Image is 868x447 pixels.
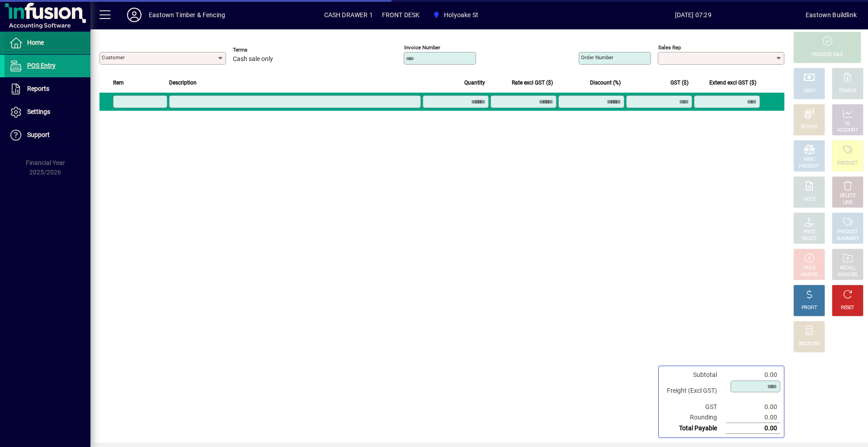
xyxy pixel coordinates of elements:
[726,423,780,434] td: 0.00
[5,101,90,123] a: Settings
[27,62,56,69] span: POS Entry
[803,88,815,94] div: CASH
[845,120,851,127] div: GL
[726,412,780,423] td: 0.00
[803,265,815,272] div: HOLD
[429,7,482,23] span: Holyoake St
[580,8,806,22] span: [DATE] 07:29
[801,272,817,278] div: INVOICE
[27,108,50,115] span: Settings
[840,193,855,199] div: DELETE
[804,156,815,163] div: MISC
[801,124,818,131] div: EFTPOS
[662,402,726,412] td: GST
[798,341,820,348] div: DISCOUNT
[149,8,225,22] div: Eastown Timber & Fencing
[382,8,420,22] span: FRONT DESK
[581,54,613,61] mat-label: Order number
[839,88,857,94] div: CHARGE
[811,52,843,58] div: PROCESS SALE
[662,412,726,423] td: Rounding
[444,8,478,22] span: Holyoake St
[102,54,125,61] mat-label: Customer
[670,78,689,88] span: GST ($)
[840,265,856,272] div: RECALL
[233,47,287,53] span: Terms
[838,272,857,278] div: INVOICES
[512,78,553,88] span: Rate excl GST ($)
[27,85,49,92] span: Reports
[113,78,124,88] span: Item
[843,199,852,206] div: LINE
[662,423,726,434] td: Total Payable
[803,229,816,235] div: PRICE
[837,229,858,235] div: PRODUCT
[27,39,44,46] span: Home
[590,78,621,88] span: Discount (%)
[837,127,858,134] div: ACCOUNT
[836,235,859,242] div: SUMMARY
[404,44,440,51] mat-label: Invoice number
[726,370,780,380] td: 0.00
[806,8,857,22] div: Eastown Buildlink
[233,56,273,63] span: Cash sale only
[5,124,90,146] a: Support
[324,8,373,22] span: CASH DRAWER 1
[662,370,726,380] td: Subtotal
[726,402,780,412] td: 0.00
[5,32,90,54] a: Home
[662,380,726,402] td: Freight (Excl GST)
[169,78,197,88] span: Description
[27,131,50,138] span: Support
[803,196,815,203] div: NOTE
[841,305,854,311] div: RESET
[802,305,817,311] div: PROFIT
[464,78,485,88] span: Quantity
[120,7,149,23] button: Profile
[802,235,817,242] div: SELECT
[837,160,858,167] div: PRODUCT
[5,78,90,100] a: Reports
[658,44,681,51] mat-label: Sales rep
[799,163,819,170] div: PRODUCT
[709,78,756,88] span: Extend excl GST ($)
